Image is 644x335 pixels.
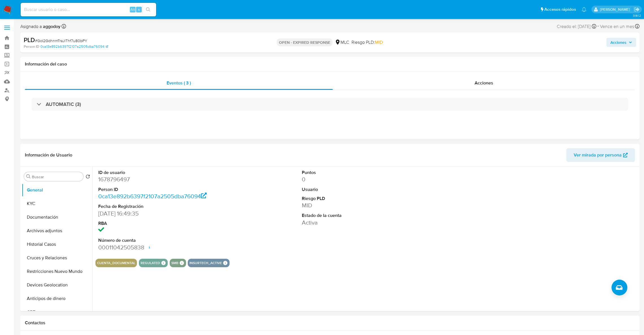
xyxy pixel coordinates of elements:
dt: Puntos [302,169,432,176]
span: Ver mirada por persona [574,148,622,162]
span: Acciones [475,80,493,86]
span: Vence en un mes [600,23,634,30]
div: AUTOMATIC (3) [32,98,628,111]
button: Acciones [606,38,636,47]
span: MID [375,39,383,45]
dd: 1678796497 [98,175,228,183]
b: aggodoy [42,23,60,30]
dt: RBA [98,220,228,227]
span: s [138,7,140,12]
h3: AUTOMATIC (3) [46,101,81,107]
span: Alt [130,7,135,12]
a: 0ca13e892b6397f2107a2505dba76094 [40,44,108,49]
button: Anticipos de dinero [22,292,92,305]
button: Ver mirada por persona [566,148,635,162]
dt: Estado de la cuenta [302,212,432,219]
input: Buscar usuario o caso... [21,6,156,13]
a: 0ca13e892b6397f2107a2505dba76094 [98,192,207,200]
dt: Número de cuenta [98,237,228,243]
span: Acciones [610,38,626,47]
dd: 00011042505838 [98,243,228,251]
input: Buscar [32,174,81,179]
button: General [22,183,92,197]
button: Buscar [26,174,31,179]
dt: Fecha de Registración [98,203,228,210]
dt: Usuario [302,186,432,193]
button: CBT [22,305,92,319]
b: PLD [24,35,35,44]
dt: Person ID [98,186,228,193]
button: Restricciones Nuevo Mundo [22,265,92,278]
p: OPEN - EXPIRED RESPONSE [277,38,333,46]
span: Eventos ( 3 ) [167,80,191,86]
dt: Riesgo PLD [302,195,432,202]
span: - [597,23,599,30]
button: search-icon [142,6,154,14]
dd: 0 [302,175,432,183]
h1: Contactos [25,320,635,326]
h1: Información de Usuario [25,152,72,158]
button: KYC [22,197,92,210]
p: agustina.godoy@mercadolibre.com [600,7,632,12]
b: Person ID [24,44,39,49]
button: Historial Casos [22,238,92,251]
h1: Información del caso [25,61,635,67]
a: Notificaciones [582,7,586,12]
button: Volver al orden por defecto [86,174,90,180]
div: Creado el: [DATE] [557,23,596,30]
dt: ID de usuario [98,169,228,176]
dd: MID [302,201,432,209]
span: # GoI2GdhnmTraJlThf7u80bPY [35,38,87,43]
button: Cruces y Relaciones [22,251,92,265]
button: Devices Geolocation [22,278,92,292]
button: Documentación [22,210,92,224]
dd: Activa [302,219,432,227]
span: Riesgo PLD: [352,39,383,45]
span: Asignado a [20,23,60,30]
span: Accesos rápidos [544,6,576,12]
dd: [DATE] 16:49:35 [98,210,228,217]
a: Salir [634,6,640,12]
button: Archivos adjuntos [22,224,92,238]
div: MLC [335,39,349,45]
